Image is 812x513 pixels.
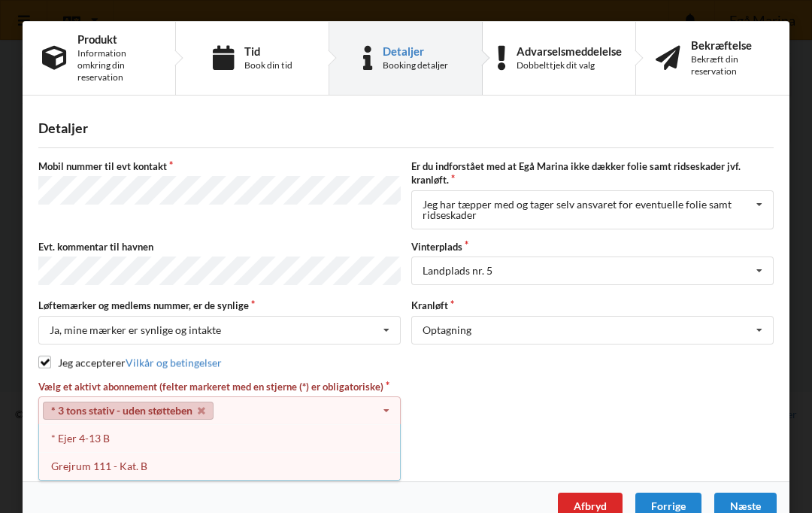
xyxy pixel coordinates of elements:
[39,452,400,480] div: Grejrum 111 - Kat. B
[411,159,774,187] label: Er du indforstået med at Egå Marina ikke dækker folie samt ridseskader jvf. kranløft.
[383,45,448,57] div: Detaljer
[43,402,214,420] a: * 3 tons stativ - uden støtteben
[38,356,222,369] label: Jeg accepterer
[423,266,492,276] div: Landplads nr. 5
[383,59,448,71] div: Booking detaljer
[38,240,401,253] label: Evt. kommentar til havnen
[244,45,292,57] div: Tid
[77,47,156,83] div: Information omkring din reservation
[38,120,774,137] div: Detaljer
[244,59,292,71] div: Book din tid
[38,380,401,393] label: Vælg et aktivt abonnement (felter markeret med en stjerne (*) er obligatoriske)
[39,424,400,452] div: * Ejer 4-13 B
[423,325,471,335] div: Optagning
[38,299,401,312] label: Løftemærker og medlems nummer, er de synlige
[411,240,774,253] label: Vinterplads
[77,33,156,45] div: Produkt
[126,356,222,369] a: Vilkår og betingelser
[50,325,221,335] div: Ja, mine mærker er synlige og intakte
[691,53,770,77] div: Bekræft din reservation
[691,39,770,51] div: Bekræftelse
[423,199,751,220] div: Jeg har tæpper med og tager selv ansvaret for eventuelle folie samt ridseskader
[411,299,774,312] label: Kranløft
[517,45,622,57] div: Advarselsmeddelelse
[517,59,622,71] div: Dobbelttjek dit valg
[38,159,401,173] label: Mobil nummer til evt kontakt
